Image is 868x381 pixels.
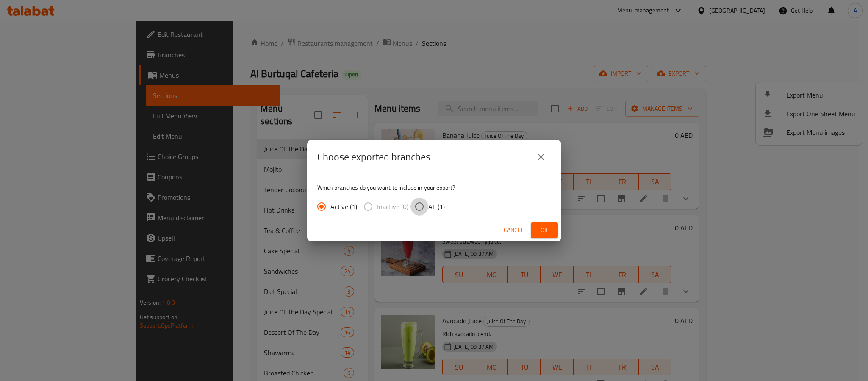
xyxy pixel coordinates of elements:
[317,150,430,164] h2: Choose exported branches
[317,183,551,192] p: Which branches do you want to include in your export?
[504,225,524,235] span: Cancel
[377,202,408,212] span: Inactive (0)
[330,202,357,212] span: Active (1)
[538,225,551,235] span: Ok
[531,147,551,167] button: close
[500,222,527,238] button: Cancel
[531,222,558,238] button: Ok
[428,202,445,212] span: All (1)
